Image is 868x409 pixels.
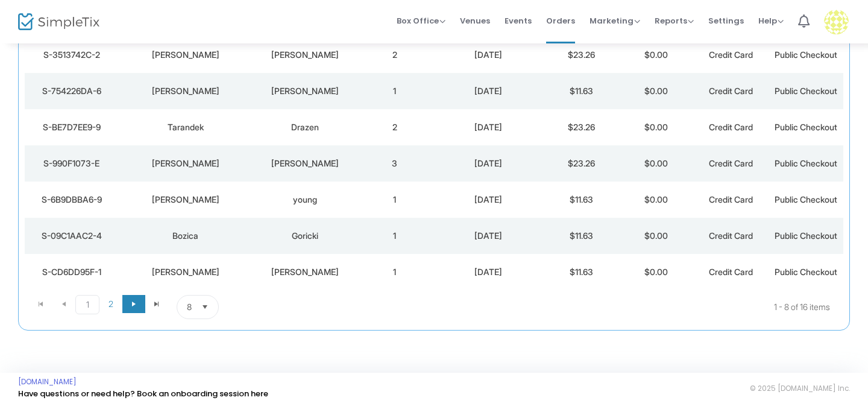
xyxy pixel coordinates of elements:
div: S-09C1AAC2-4 [28,230,115,242]
span: Credit Card [709,230,753,241]
td: $11.63 [544,73,619,109]
div: S-3513742C-2 [28,49,115,61]
div: Denise [121,266,250,278]
span: Public Checkout [775,158,837,168]
div: S-BE7D7EE9-9 [28,121,115,133]
span: Public Checkout [775,86,837,96]
td: 2 [357,109,432,145]
div: 9/21/2024 [435,121,541,133]
div: young [256,194,354,206]
td: 3 [357,145,432,182]
span: Public Checkout [775,49,837,60]
div: Frank [121,49,250,61]
span: Credit Card [709,86,753,96]
span: Events [505,5,532,36]
td: $0.00 [619,182,694,218]
td: $23.26 [544,37,619,73]
span: Credit Card [709,194,753,204]
div: Marasa [256,157,354,170]
div: Babich [256,49,354,61]
span: Venues [460,5,490,36]
span: 8 [187,301,192,313]
div: 9/21/2024 [435,49,541,61]
div: Frankie [121,157,250,170]
div: Drazen [256,121,354,133]
span: Credit Card [709,158,753,168]
span: Public Checkout [775,267,837,277]
span: Help [758,15,784,27]
td: $11.63 [544,218,619,254]
kendo-pager-info: 1 - 8 of 16 items [339,295,830,319]
td: 1 [357,218,432,254]
span: Reports [655,15,694,27]
span: © 2025 [DOMAIN_NAME] Inc. [750,384,850,393]
span: Public Checkout [775,194,837,204]
span: Page 2 [99,295,122,313]
div: S-754226DA-6 [28,85,115,97]
span: Public Checkout [775,122,837,132]
td: $0.00 [619,218,694,254]
button: Select [197,296,213,319]
div: Vedder [256,266,354,278]
span: Go to the next page [129,299,139,309]
div: 9/21/2024 [435,194,541,206]
div: Morley [256,85,354,97]
span: Credit Card [709,267,753,277]
td: $0.00 [619,37,694,73]
a: Have questions or need help? Book an onboarding session here [18,388,268,399]
td: $23.26 [544,145,619,182]
td: 1 [357,182,432,218]
span: Go to the next page [122,295,145,313]
div: 9/21/2024 [435,230,541,242]
div: 9/21/2024 [435,157,541,170]
span: Credit Card [709,49,753,60]
span: Go to the last page [152,299,162,309]
td: 2 [357,37,432,73]
div: Tarandek [121,121,250,133]
div: S-6B9DBBA6-9 [28,194,115,206]
td: $11.63 [544,254,619,290]
td: $0.00 [619,145,694,182]
td: $0.00 [619,254,694,290]
td: 1 [357,73,432,109]
div: Goricki [256,230,354,242]
span: Settings [708,5,744,36]
div: S-CD6DD95F-1 [28,266,115,278]
td: $0.00 [619,73,694,109]
div: 9/21/2024 [435,266,541,278]
span: Credit Card [709,122,753,132]
a: [DOMAIN_NAME] [18,377,77,387]
span: Public Checkout [775,230,837,241]
span: Page 1 [75,295,99,314]
td: $23.26 [544,109,619,145]
span: Box Office [397,15,445,27]
div: 9/21/2024 [435,85,541,97]
td: $11.63 [544,182,619,218]
div: S-990F1073-E [28,157,115,170]
div: thomas [121,194,250,206]
span: Marketing [590,15,640,27]
td: $0.00 [619,109,694,145]
div: Bozica [121,230,250,242]
td: 1 [357,254,432,290]
div: Stephanie [121,85,250,97]
span: Go to the last page [145,295,168,313]
span: Orders [546,5,575,36]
